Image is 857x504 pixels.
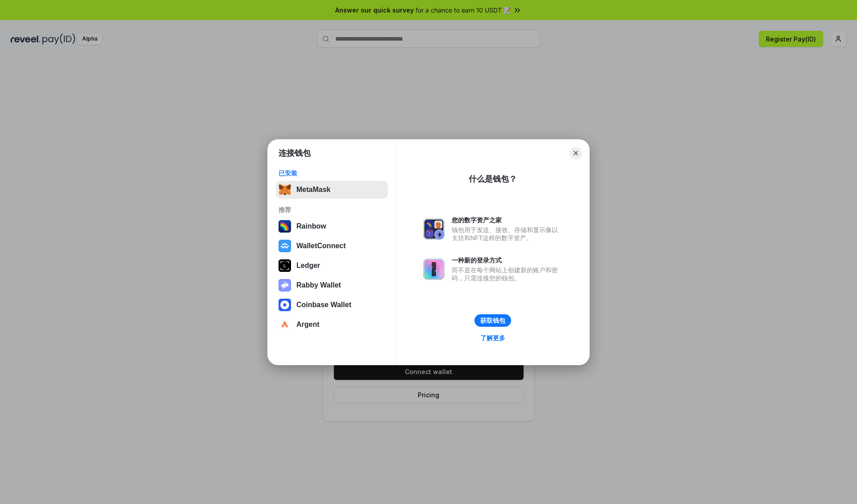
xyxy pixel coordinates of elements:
[276,296,388,314] button: Coinbase Wallet
[480,317,505,325] div: 获取钱包
[279,259,291,272] img: svg+xml,%3Csvg%20xmlns%3D%22http%3A%2F%2Fwww.w3.org%2F2000%2Fsvg%22%20width%3D%2228%22%20height%3...
[475,332,511,344] a: 了解更多
[296,222,326,230] div: Rainbow
[279,279,291,292] img: svg+xml,%3Csvg%20xmlns%3D%22http%3A%2F%2Fwww.w3.org%2F2000%2Fsvg%22%20fill%3D%22none%22%20viewBox...
[296,321,320,329] div: Argent
[279,148,311,158] h1: 连接钱包
[279,183,291,196] img: svg+xml,%3Csvg%20fill%3D%22none%22%20height%3D%2233%22%20viewBox%3D%220%200%2035%2033%22%20width%...
[296,242,346,250] div: WalletConnect
[279,299,291,311] img: svg+xml,%3Csvg%20width%3D%2228%22%20height%3D%2228%22%20viewBox%3D%220%200%2028%2028%22%20fill%3D...
[296,301,351,309] div: Coinbase Wallet
[279,240,291,252] img: svg+xml,%3Csvg%20width%3D%2228%22%20height%3D%2228%22%20viewBox%3D%220%200%2028%2028%22%20fill%3D...
[276,257,388,275] button: Ledger
[423,258,445,280] img: svg+xml,%3Csvg%20xmlns%3D%22http%3A%2F%2Fwww.w3.org%2F2000%2Fsvg%22%20fill%3D%22none%22%20viewBox...
[279,206,385,214] div: 推荐
[474,314,511,327] button: 获取钱包
[279,220,291,233] img: svg+xml,%3Csvg%20width%3D%22120%22%20height%3D%22120%22%20viewBox%3D%220%200%20120%20120%22%20fil...
[276,181,388,199] button: MetaMask
[452,256,562,264] div: 一种新的登录方式
[452,226,562,242] div: 钱包用于发送、接收、存储和显示像以太坊和NFT这样的数字资产。
[296,281,341,289] div: Rabby Wallet
[480,334,505,342] div: 了解更多
[423,218,445,240] img: svg+xml,%3Csvg%20xmlns%3D%22http%3A%2F%2Fwww.w3.org%2F2000%2Fsvg%22%20fill%3D%22none%22%20viewBox...
[452,266,562,282] div: 而不是在每个网站上创建新的账户和密码，只需连接您的钱包。
[276,237,388,255] button: WalletConnect
[296,262,320,270] div: Ledger
[276,316,388,333] button: Argent
[276,217,388,235] button: Rainbow
[452,216,562,224] div: 您的数字资产之家
[276,276,388,294] button: Rabby Wallet
[279,169,385,177] div: 已安装
[296,186,330,194] div: MetaMask
[469,174,517,184] div: 什么是钱包？
[570,147,582,159] button: Close
[279,318,291,331] img: svg+xml,%3Csvg%20width%3D%2228%22%20height%3D%2228%22%20viewBox%3D%220%200%2028%2028%22%20fill%3D...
